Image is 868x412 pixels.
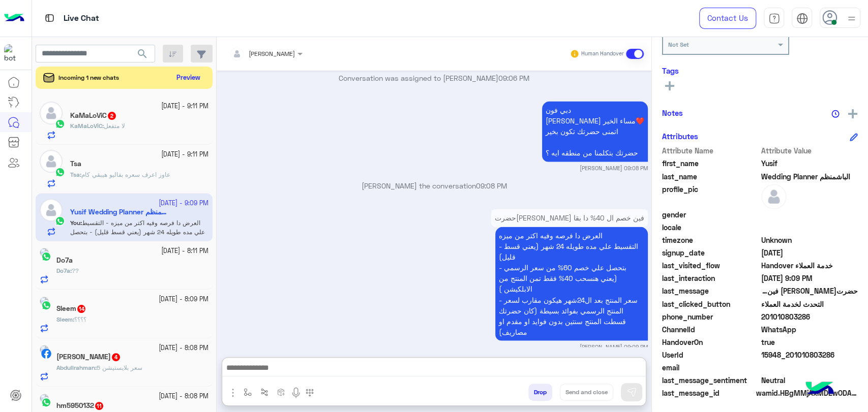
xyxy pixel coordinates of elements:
small: [DATE] - 8:09 PM [159,295,208,304]
span: last_message_id [662,388,754,398]
img: defaultAdmin.png [40,102,63,124]
span: phone_number [662,311,759,322]
small: [PERSON_NAME] 09:09 PM [580,343,648,351]
img: select flow [244,388,252,396]
span: 2025-08-31T02:51:35.613Z [761,247,858,258]
span: Handover خدمة العملاء [761,260,858,271]
span: wamid.HBgMMjAxMDEwODAzMjg2FQIAEhggQTUxQUFGNkVDODQyMEUyMDY3ODRFNTczNTY5MjEyNkUA [756,388,858,398]
span: null [761,209,858,220]
img: WhatsApp [55,167,65,177]
img: picture [40,248,49,257]
span: profile_pic [662,184,759,207]
span: Tsa [70,171,80,178]
p: 6/10/2025, 9:09 PM [491,209,648,227]
span: لا متفعل [104,122,125,130]
button: create order [273,384,290,400]
img: WhatsApp [41,251,51,262]
h5: Sleem [56,304,86,313]
b: : [70,171,81,178]
span: 201010803286 [761,311,858,322]
a: Contact Us [699,8,756,29]
span: email [662,362,759,373]
img: picture [40,394,49,403]
button: search [130,45,155,67]
img: 1403182699927242 [4,44,22,62]
span: 09:06 PM [498,74,529,82]
span: search [136,48,148,60]
img: defaultAdmin.png [761,184,787,209]
span: 2 [108,112,116,120]
img: send attachment [227,387,239,399]
span: 14 [77,305,85,313]
button: Send and close [560,384,613,401]
span: Yusif [761,158,858,169]
img: make a call [306,389,314,397]
span: Abdullrahman [56,364,95,371]
small: [DATE] - 8:08 PM [159,343,208,353]
span: 2025-10-06T18:09:15.49Z [761,273,858,283]
img: picture [40,297,49,306]
h5: KaMaLoViC [70,111,117,120]
img: hulul-logo.png [802,371,837,407]
span: null [761,222,858,233]
span: HandoverOn [662,337,759,347]
span: 0 [761,375,858,386]
small: [DATE] - 9:11 PM [161,102,208,111]
span: Wedding Planner الباشمنظم [761,171,858,182]
span: null [761,362,858,373]
img: Trigger scenario [260,388,268,396]
p: Conversation was assigned to [PERSON_NAME] [221,73,648,83]
small: [DATE] - 9:11 PM [161,150,208,160]
span: last_message [662,286,759,296]
img: defaultAdmin.png [40,150,63,173]
p: 6/10/2025, 9:08 PM [542,101,648,162]
img: tab [768,13,780,24]
span: عاوز اعرف سعره بفاليو هيبقي كام [81,171,170,178]
b: Not Set [668,41,689,48]
span: first_name [662,158,759,169]
span: gender [662,209,759,220]
h6: Attributes [662,132,698,141]
span: KaMaLoViC [70,122,102,130]
small: Human Handover [581,50,624,58]
img: tab [796,13,808,24]
span: التحدث لخدمة العملاء [761,299,858,309]
span: Do7a [56,267,70,274]
b: : [56,267,72,274]
span: last_visited_flow [662,260,759,271]
span: last_interaction [662,273,759,283]
small: [PERSON_NAME] 09:08 PM [580,164,648,172]
span: Attribute Name [662,145,759,156]
span: 4 [112,353,120,361]
span: [PERSON_NAME] [249,50,295,57]
h5: Abdullrahman Abdullsalam [56,353,121,361]
img: Facebook [41,348,51,359]
span: Sleem [56,315,73,323]
img: tab [43,12,56,24]
img: WhatsApp [55,119,65,129]
img: profile [845,12,858,25]
h5: hm5950132 [56,401,104,410]
p: Live Chat [64,12,99,25]
span: last_name [662,171,759,182]
img: Logo [4,8,24,29]
small: [DATE] - 8:11 PM [161,246,208,256]
button: Drop [528,384,552,401]
h5: Do7a [56,256,73,265]
span: signup_date [662,247,759,258]
h6: Notes [662,108,683,117]
img: WhatsApp [41,300,51,310]
span: 2 [761,324,858,335]
h5: Tsa [70,160,81,168]
span: Unknown [761,235,858,245]
img: create order [277,388,285,396]
span: ChannelId [662,324,759,335]
button: Preview [172,70,205,85]
span: Attribute Value [761,145,858,156]
span: true [761,337,858,347]
span: Incoming 1 new chats [58,73,119,82]
b: : [56,364,97,371]
button: select flow [240,384,256,400]
span: 09:08 PM [476,181,507,190]
img: notes [831,110,840,118]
